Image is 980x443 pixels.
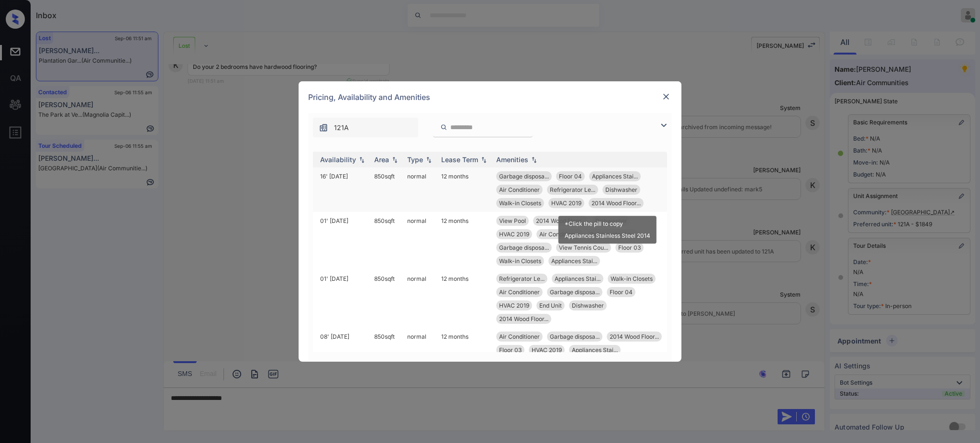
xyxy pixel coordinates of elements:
span: Walk-in Closets [611,275,653,282]
span: Air Conditioner [499,186,540,193]
img: icon-zuma [658,120,669,131]
div: Availability [320,155,356,164]
td: 850 sqft [370,328,403,386]
td: 08' [DATE] [316,328,370,386]
span: Floor 03 [618,244,641,251]
td: 12 months [437,270,492,328]
span: 121A [334,122,349,133]
span: Floor 04 [610,288,633,296]
img: sorting [357,156,367,163]
span: Appliances Stai... [551,257,597,265]
img: sorting [424,156,434,163]
span: Garbage disposa... [550,288,600,296]
td: 850 sqft [370,270,403,328]
img: close [661,92,671,101]
td: 12 months [437,328,492,386]
span: Appliances Stai... [592,173,638,180]
img: icon-zuma [440,123,447,132]
span: Dishwasher [572,302,604,309]
img: sorting [390,156,400,163]
span: Walk-in Closets [499,199,541,207]
span: HVAC 2019 [532,346,562,354]
td: normal [403,270,437,328]
span: 2014 Wood Floor... [536,217,585,224]
div: Type [407,155,423,164]
span: 2014 Wood Floor... [499,315,548,322]
span: Refrigerator Le... [550,186,595,193]
td: 12 months [437,212,492,270]
td: 01' [DATE] [316,212,370,270]
span: Dishwasher [605,186,637,193]
div: Appliances Stainless Steel 2014 [565,232,650,239]
span: HVAC 2019 [499,302,529,309]
div: *Click the pill to copy [565,220,650,227]
span: Appliances Stai... [555,275,601,282]
span: View Tennis Cou... [559,244,608,251]
span: Floor 04 [559,173,582,180]
td: 850 sqft [370,167,403,212]
span: Air Conditioner [499,288,540,296]
img: sorting [479,156,489,163]
div: Area [374,155,389,164]
span: 2014 Wood Floor... [610,333,659,340]
img: icon-zuma [319,123,328,133]
td: 12 months [437,167,492,212]
span: End Unit [539,302,562,309]
span: HVAC 2019 [551,199,581,207]
td: normal [403,212,437,270]
span: Garbage disposa... [550,333,600,340]
span: Air Conditioner [539,231,580,238]
img: sorting [529,156,539,163]
td: 850 sqft [370,212,403,270]
span: Refrigerator Le... [499,275,545,282]
div: Pricing, Availability and Amenities [299,81,681,113]
td: 16' [DATE] [316,167,370,212]
span: HVAC 2019 [499,231,529,238]
td: normal [403,328,437,386]
div: Lease Term [441,155,478,164]
div: Amenities [496,155,528,164]
td: 01' [DATE] [316,270,370,328]
span: Garbage disposa... [499,173,549,180]
span: Appliances Stai... [572,346,618,354]
span: Floor 03 [499,346,522,354]
span: View Pool [499,217,526,224]
span: Air Conditioner [499,333,540,340]
span: Walk-in Closets [499,257,541,265]
span: Garbage disposa... [499,244,549,251]
span: 2014 Wood Floor... [591,199,641,207]
td: normal [403,167,437,212]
